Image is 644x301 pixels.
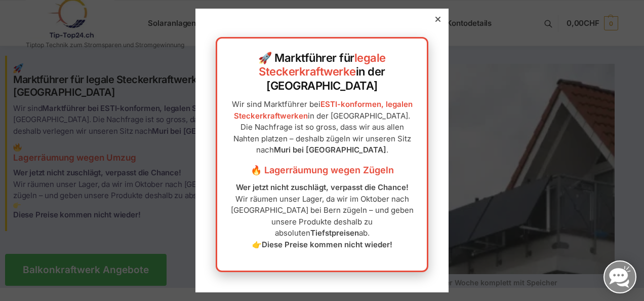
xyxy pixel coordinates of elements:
p: Wir sind Marktführer bei in der [GEOGRAPHIC_DATA]. Die Nachfrage ist so gross, dass wir aus allen... [227,99,417,156]
p: Wir räumen unser Lager, da wir im Oktober nach [GEOGRAPHIC_DATA] bei Bern zügeln – und geben unse... [227,182,417,250]
strong: Wer jetzt nicht zuschlägt, verpasst die Chance! [236,182,409,192]
a: legale Steckerkraftwerke [259,51,386,79]
strong: Tiefstpreisen [310,228,359,238]
h2: 🚀 Marktführer für in der [GEOGRAPHIC_DATA] [227,51,417,93]
strong: Diese Preise kommen nicht wieder! [262,240,392,249]
h3: 🔥 Lagerräumung wegen Zügeln [227,164,417,177]
strong: Muri bei [GEOGRAPHIC_DATA] [274,145,386,155]
a: ESTI-konformen, legalen Steckerkraftwerken [234,99,413,121]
